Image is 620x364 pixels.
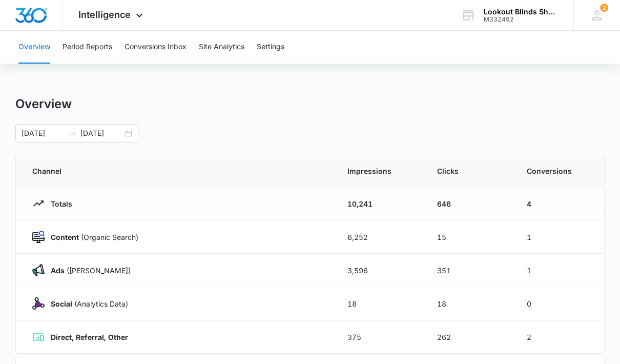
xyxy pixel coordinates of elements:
[51,233,79,241] strong: Content
[335,254,425,287] td: 3,596
[514,287,604,320] td: 0
[425,187,514,220] td: 646
[45,265,131,276] p: ([PERSON_NAME])
[484,16,559,23] div: account id
[425,287,514,320] td: 18
[32,297,45,310] img: Social
[80,128,123,139] input: End date
[32,264,45,276] img: Ads
[425,320,514,354] td: 262
[527,166,588,176] span: Conversions
[425,254,514,287] td: 351
[15,96,72,112] h1: Overview
[125,31,187,64] button: Conversions Inbox
[68,129,76,137] span: swap-right
[437,166,502,176] span: Clicks
[78,9,131,20] span: Intelligence
[514,187,604,220] td: 4
[514,254,604,287] td: 1
[51,299,72,308] strong: Social
[425,220,514,254] td: 15
[63,31,112,64] button: Period Reports
[22,128,64,139] input: Start date
[514,220,604,254] td: 1
[347,166,412,176] span: Impressions
[257,31,284,64] button: Settings
[18,31,50,64] button: Overview
[32,166,323,176] span: Channel
[335,187,425,220] td: 10,241
[199,31,244,64] button: Site Analytics
[68,129,76,137] span: to
[32,231,45,243] img: Content
[600,4,608,12] span: 2
[335,320,425,354] td: 375
[45,298,128,309] p: (Analytics Data)
[514,320,604,354] td: 2
[335,220,425,254] td: 6,252
[335,287,425,320] td: 18
[484,8,559,16] div: account name
[45,198,72,209] p: Totals
[600,4,608,12] div: notifications count
[51,333,128,341] strong: Direct, Referral, Other
[51,266,65,275] strong: Ads
[45,232,138,242] p: (Organic Search)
